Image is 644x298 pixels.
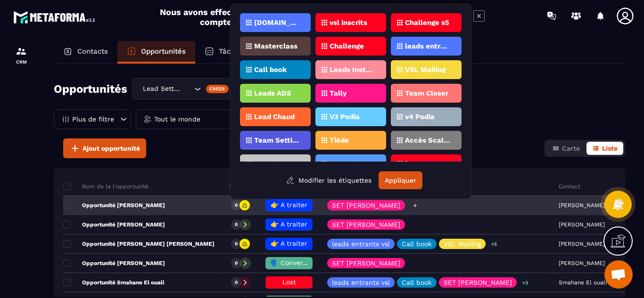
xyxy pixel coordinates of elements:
p: [DOMAIN_NAME] [254,19,300,26]
button: Modifier les étiquettes [279,172,379,189]
p: Challenge [330,43,364,49]
p: Opportunité [PERSON_NAME] [63,201,165,209]
h2: Opportunités [54,80,127,98]
p: 0 [235,241,238,247]
p: [PERSON_NAME] [405,161,451,167]
span: Liste [602,145,618,152]
p: Opportunité [PERSON_NAME] [63,259,165,267]
p: SET [PERSON_NAME] [332,260,400,266]
p: Call book [254,66,287,73]
p: Opportunité [PERSON_NAME] [PERSON_NAME] [63,240,215,248]
div: Ouvrir le chat [604,260,633,289]
p: Tiède [330,137,349,144]
p: Tâches [219,47,243,56]
p: Tally [330,90,347,97]
p: vsl inscrits [330,19,367,26]
span: 🗣️ Conversation en cours [270,259,354,266]
p: R1 setting [330,161,363,167]
img: formation [16,46,27,57]
button: Appliquer [379,171,422,189]
button: Liste [586,142,623,155]
p: Accès Scaler Podia [405,137,451,144]
span: Lost [282,278,296,286]
span: 👉 A traiter [271,220,307,228]
p: SET [PERSON_NAME] [332,221,400,228]
p: 0 [235,221,238,228]
span: Carte [562,145,580,152]
p: 0 [235,202,238,209]
p: VSL Mailing [405,66,446,73]
a: Tâches [195,41,252,64]
p: Team Closer [405,90,448,97]
p: Nom de la l'opportunité [63,183,149,190]
p: Opportunité Smahane El ouali [63,279,164,286]
button: Ajout opportunité [63,138,146,158]
p: Call book [402,241,432,247]
p: leads entrants vsl [405,43,451,49]
p: 0 [235,260,238,266]
p: SET [PERSON_NAME] [444,279,512,286]
p: V3 Podia [330,113,360,120]
p: VSL Mailing [444,241,481,247]
p: Coaching book [254,161,300,167]
input: Search for option [182,84,192,94]
span: Ajout opportunité [83,144,140,153]
h2: Nous avons effectué une mise à jour sur Stripe. Veuillez reconnecter votre compte Stripe afin de ... [159,7,469,27]
span: 👉 A traiter [271,240,307,247]
p: leads entrants vsl [332,279,390,286]
p: Team Setting [254,137,300,144]
a: formationformationCRM [2,39,40,72]
p: Lead Chaud [254,113,295,120]
p: Contacts [77,47,108,56]
div: Créer [206,85,229,93]
p: +5 [488,239,500,249]
p: Call book [402,279,432,286]
img: logo [13,8,98,26]
p: CRM [2,59,40,64]
a: Opportunités [117,41,195,64]
p: +3 [519,278,531,288]
p: leads entrants vsl [332,241,390,247]
p: Challenge s5 [405,19,449,26]
p: Statut [229,183,247,190]
button: Carte [546,142,586,155]
div: Search for option [132,78,231,100]
p: Tout le monde [154,116,200,122]
p: Plus de filtre [72,116,114,122]
p: Opportunité [PERSON_NAME] [63,221,165,228]
p: 0 [235,279,238,286]
span: Lead Setting [140,84,182,94]
p: Masterclass [254,43,297,49]
p: v4 Podia [405,113,435,120]
span: 👉 A traiter [271,201,307,209]
a: Contacts [54,41,117,64]
p: Contact [559,183,580,190]
p: SET [PERSON_NAME] [332,202,400,209]
p: Leads ADS [254,90,291,97]
p: Leads Instagram [330,66,375,73]
p: Opportunités [141,47,186,56]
